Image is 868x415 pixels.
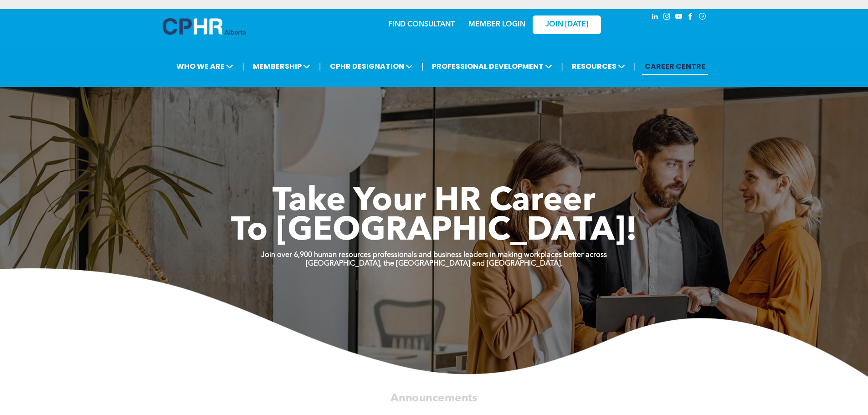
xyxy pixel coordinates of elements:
a: MEMBER LOGIN [468,21,525,28]
img: A blue and white logo for cp alberta [163,18,246,35]
a: linkedin [650,11,660,24]
span: WHO WE ARE [174,58,236,75]
li: | [561,57,563,76]
li: | [319,57,321,76]
li: | [242,57,244,76]
a: Social network [698,11,708,24]
strong: Join over 6,900 human resources professionals and business leaders in making workplaces better ac... [261,251,607,259]
span: PROFESSIONAL DEVELOPMENT [429,58,555,75]
span: JOIN [DATE] [545,20,588,29]
a: facebook [686,11,696,24]
a: FIND CONSULTANT [388,21,455,28]
li: | [421,57,424,76]
span: CPHR DESIGNATION [327,58,416,75]
span: Announcements [390,393,477,404]
strong: [GEOGRAPHIC_DATA], the [GEOGRAPHIC_DATA] and [GEOGRAPHIC_DATA]. [306,260,563,267]
a: youtube [674,11,684,24]
a: instagram [662,11,672,24]
span: Take Your HR Career [272,185,596,218]
a: CAREER CENTRE [642,58,708,75]
span: To [GEOGRAPHIC_DATA]! [231,215,637,248]
li: | [634,57,636,76]
span: RESOURCES [569,58,628,75]
span: MEMBERSHIP [250,58,313,75]
a: JOIN [DATE] [533,15,601,34]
